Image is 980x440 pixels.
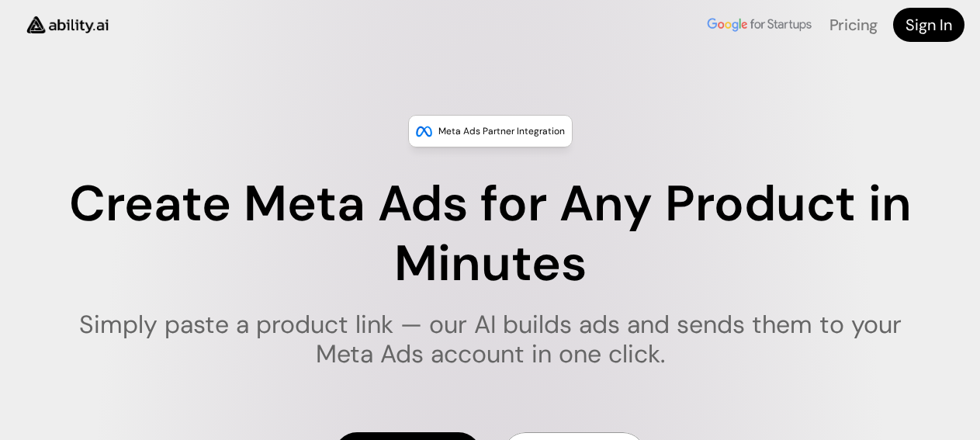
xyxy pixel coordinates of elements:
[49,175,931,294] h1: Create Meta Ads for Any Product in Minutes
[49,310,931,369] h1: Simply paste a product link — our AI builds ads and sends them to your Meta Ads account in one cl...
[893,8,964,42] a: Sign In
[906,14,952,36] h4: Sign In
[438,123,565,139] p: Meta Ads Partner Integration
[829,15,878,35] a: Pricing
